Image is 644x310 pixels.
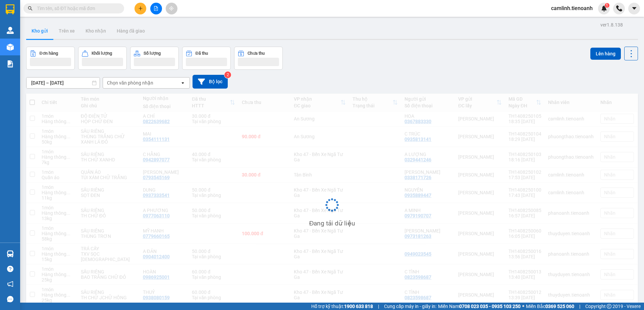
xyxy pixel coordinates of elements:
img: logo-vxr [6,4,14,14]
span: file-add [154,6,158,11]
button: plus [135,3,146,14]
div: Đơn hàng [40,51,58,56]
span: Miền Bắc [526,303,574,310]
div: Chưa thu [248,51,265,56]
div: Khối lượng [92,51,112,56]
strong: 0708 023 035 - 0935 103 250 [459,304,521,309]
img: warehouse-icon [7,27,14,34]
span: camlinh.tienoanh [546,4,598,12]
img: warehouse-icon [7,250,14,257]
strong: 0369 525 060 [545,304,574,309]
div: Số lượng [144,51,161,56]
button: Bộ lọc [193,75,228,89]
button: Số lượng [130,47,179,70]
span: ⚪️ [522,305,524,308]
img: icon-new-feature [601,5,607,11]
button: file-add [150,3,162,14]
img: solution-icon [7,60,14,67]
div: Chọn văn phòng nhận [107,80,153,86]
input: Tìm tên, số ĐT hoặc mã đơn [37,5,116,12]
button: Lên hàng [590,48,621,60]
span: plus [138,6,143,11]
img: phone-icon [616,5,622,11]
div: Đang tải dữ liệu [309,218,355,228]
span: Cung cấp máy in - giấy in: [384,303,436,310]
span: 1 [606,3,608,8]
img: warehouse-icon [7,44,14,51]
strong: 1900 633 818 [344,304,373,309]
button: Kho nhận [80,23,111,39]
span: Miền Nam [438,303,521,310]
span: | [579,303,580,310]
span: search [28,6,33,11]
span: | [378,303,379,310]
button: Kho gửi [26,23,53,39]
button: Chưa thu [234,47,283,70]
sup: 2 [224,71,231,78]
button: Trên xe [53,23,80,39]
span: Hỗ trợ kỹ thuật: [311,303,373,310]
span: question-circle [7,266,13,272]
button: Đơn hàng [26,47,75,70]
div: Đã thu [196,51,208,56]
span: message [7,296,13,302]
span: copyright [607,304,611,309]
span: caret-down [631,5,637,11]
svg: open [180,80,185,86]
span: aim [169,6,174,11]
button: Hàng đã giao [111,23,150,39]
input: Select a date range. [26,77,100,88]
sup: 1 [605,3,609,8]
button: Khối lượng [78,47,127,70]
button: Đã thu [182,47,231,70]
div: ver 1.8.138 [600,21,623,29]
span: notification [7,281,13,287]
button: caret-down [628,3,640,14]
button: aim [166,3,177,14]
